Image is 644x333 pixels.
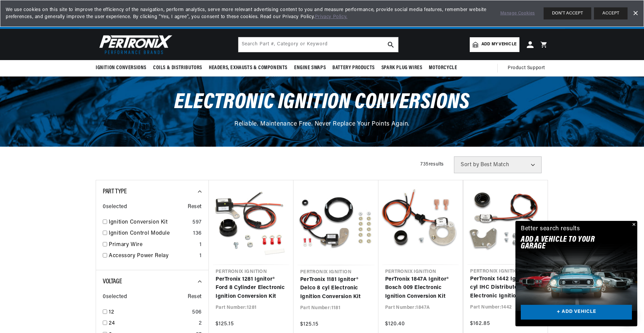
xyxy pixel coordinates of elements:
a: PerTronix 1181 Ignitor® Delco 8 cyl Electronic Ignition Conversion Kit [300,276,372,301]
span: 0 selected [103,203,127,211]
h2: Add A VEHICLE to your garage [521,236,615,250]
span: Ignition Conversions [96,64,146,72]
a: Manage Cookies [500,10,535,17]
select: Sort by [454,156,542,173]
summary: Battery Products [329,60,378,76]
summary: Ignition Conversions [96,60,150,76]
span: 0 selected [103,293,127,301]
a: PerTronix 1281 Ignitor® Ford 8 Cylinder Electronic Ignition Conversion Kit [216,275,287,301]
div: 136 [193,229,202,238]
a: 12 [109,308,189,317]
button: Close [629,221,637,229]
span: Battery Products [332,64,375,72]
div: 506 [192,308,202,317]
a: + ADD VEHICLE [521,305,632,320]
a: PerTronix 1442 Ignitor® 4 cyl IHC Distributor Electronic Ignition Conversion Kit [470,275,541,301]
span: Engine Swaps [294,64,326,72]
summary: Spark Plug Wires [378,60,426,76]
span: Add my vehicle [481,41,516,48]
a: PerTronix 1847A Ignitor® Bosch 009 Electronic Ignition Conversion Kit [385,275,456,301]
span: Spark Plug Wires [381,64,422,72]
button: ACCEPT [594,7,628,19]
span: Part Type [103,188,127,195]
span: Electronic Ignition Conversions [174,92,470,113]
summary: Engine Swaps [291,60,329,76]
img: Pertronix [96,33,173,56]
a: Add my vehicle [470,37,519,52]
span: 735 results [420,162,444,167]
span: Reset [188,293,202,301]
summary: Product Support [508,60,548,76]
input: Search Part #, Category or Keyword [238,37,398,52]
a: Dismiss Banner [630,8,640,18]
div: Better search results [521,224,580,234]
a: Ignition Control Module [109,229,190,238]
span: Reset [188,203,202,211]
div: 1 [199,252,202,260]
div: 2 [199,319,202,328]
span: Reliable. Maintenance Free. Never Replace Your Points Again. [234,121,410,127]
a: Privacy Policy. [315,14,348,19]
summary: Headers, Exhausts & Components [205,60,291,76]
span: We use cookies on this site to improve the efficiency of the navigation, perform analytics, serve... [6,6,491,20]
summary: Motorcycle [425,60,460,76]
div: 597 [192,218,202,227]
div: 1 [199,241,202,249]
a: Primary Wire [109,241,197,249]
a: Ignition Conversion Kit [109,218,190,227]
span: Voltage [103,278,122,285]
span: Product Support [508,64,545,72]
button: DON'T ACCEPT [544,7,591,19]
a: 24 [109,319,196,328]
span: Headers, Exhausts & Components [209,64,287,72]
span: Coils & Distributors [153,64,202,72]
summary: Coils & Distributors [150,60,205,76]
span: Sort by [461,162,479,168]
button: search button [383,37,398,52]
span: Motorcycle [429,64,457,72]
a: Accessory Power Relay [109,252,197,260]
